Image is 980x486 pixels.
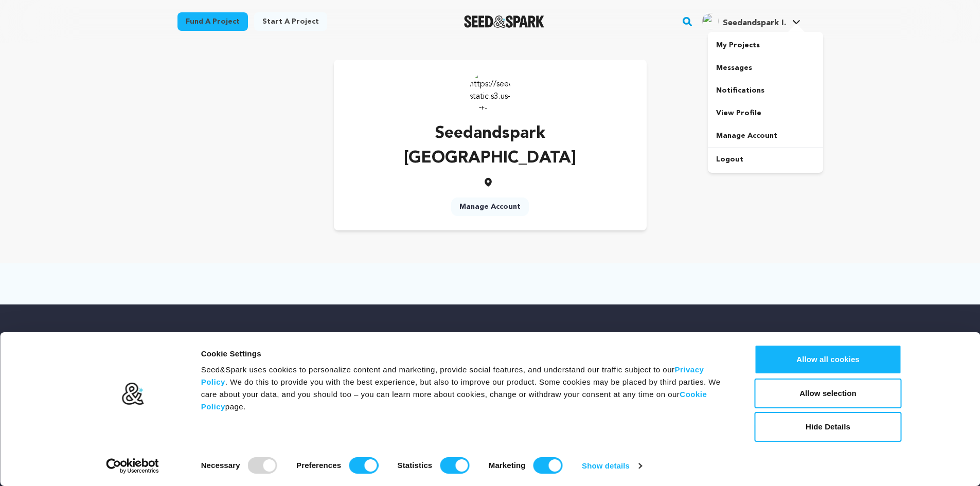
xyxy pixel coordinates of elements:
[708,124,823,147] a: Manage Account
[201,461,240,470] strong: Necessary
[470,70,511,111] img: https://seedandspark-static.s3.us-east-2.amazonaws.com/images/User/002/310/880/medium/ACg8ocLxswV...
[350,121,630,171] p: Seedandspark [GEOGRAPHIC_DATA]
[451,197,529,216] a: Manage Account
[201,364,732,413] div: Seed&Spark uses cookies to personalize content and marketing, provide social features, and unders...
[700,11,803,29] a: Seedandspark I.'s Profile
[87,458,177,474] a: Usercentrics Cookiebot - opens in a new window
[755,345,902,374] button: Allow all cookies
[489,461,526,470] strong: Marketing
[708,57,823,79] a: Messages
[708,102,823,124] a: View Profile
[702,13,786,29] div: Seedandspark I.'s Profile
[708,34,823,57] a: My Projects
[755,412,902,442] button: Hide Details
[398,461,433,470] strong: Statistics
[254,12,327,31] a: Start a project
[702,13,719,29] img: ACg8ocLxswVrMtM44c-ho3lvKPjkk8OeYT8Cbgaf_5ILqX-32H1DoA=s96-c
[296,461,341,470] strong: Preferences
[582,458,642,474] a: Show details
[121,382,144,406] img: logo
[708,79,823,102] a: Notifications
[464,15,545,28] img: Seed&Spark Logo Dark Mode
[464,15,545,28] a: Seed&Spark Homepage
[177,12,248,31] a: Fund a project
[708,148,823,171] a: Logout
[723,19,786,27] span: Seedandspark I.
[755,379,902,408] button: Allow selection
[201,348,732,360] div: Cookie Settings
[700,11,803,32] span: Seedandspark I.'s Profile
